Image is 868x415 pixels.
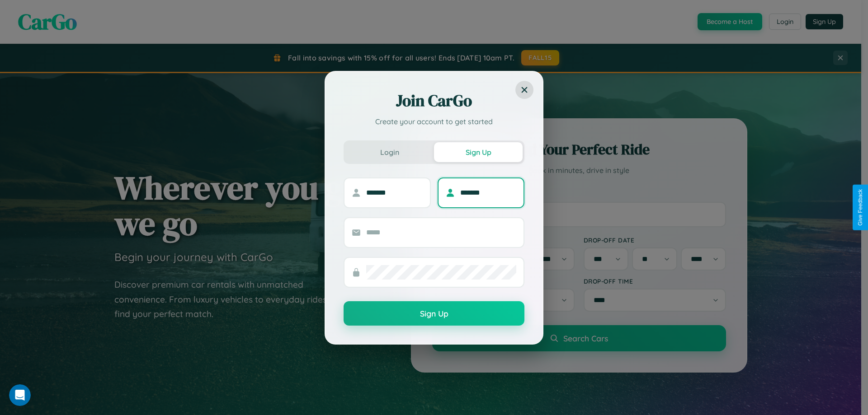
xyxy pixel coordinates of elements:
div: Give Feedback [857,189,863,226]
h2: Join CarGo [344,90,524,112]
iframe: Intercom live chat [9,384,31,406]
button: Sign Up [434,142,523,162]
button: Sign Up [344,301,524,326]
p: Create your account to get started [344,116,524,127]
button: Login [345,142,434,162]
